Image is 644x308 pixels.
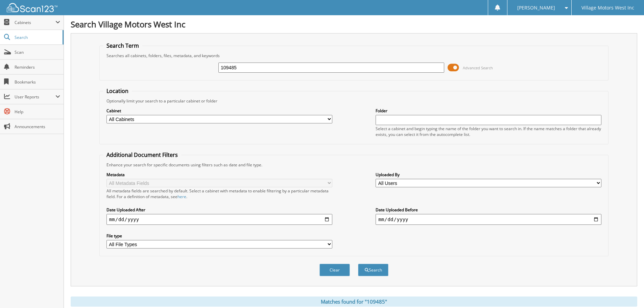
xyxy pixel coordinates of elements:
[376,207,601,213] label: Date Uploaded Before
[103,87,132,95] legend: Location
[15,109,60,115] span: Help
[463,65,493,70] span: Advanced Search
[517,6,555,10] span: [PERSON_NAME]
[581,6,634,10] span: Village Motors West Inc
[106,188,332,199] div: All metadata fields are searched by default. Select a cabinet with metadata to enable filtering b...
[106,207,332,213] label: Date Uploaded After
[376,172,601,177] label: Uploaded By
[7,3,57,12] img: scan123-logo-white.svg
[376,126,601,137] div: Select a cabinet and begin typing the name of the folder you want to search in. If the name match...
[71,297,637,307] div: Matches found for "109485"
[106,108,332,114] label: Cabinet
[177,194,186,199] a: here
[106,233,332,239] label: File type
[71,19,637,30] h1: Search Village Motors West Inc
[103,98,605,104] div: Optionally limit your search to a particular cabinet or folder
[15,64,60,70] span: Reminders
[319,264,350,276] button: Clear
[15,49,60,55] span: Scan
[15,20,55,25] span: Cabinets
[106,172,332,177] label: Metadata
[15,79,60,85] span: Bookmarks
[15,94,55,100] span: User Reports
[106,214,332,225] input: start
[103,162,605,168] div: Enhance your search for specific documents using filters such as date and file type.
[15,34,59,40] span: Search
[15,124,60,129] span: Announcements
[103,151,181,159] legend: Additional Document Filters
[103,42,142,49] legend: Search Term
[358,264,388,276] button: Search
[103,53,605,58] div: Searches all cabinets, folders, files, metadata, and keywords
[376,108,601,114] label: Folder
[376,214,601,225] input: end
